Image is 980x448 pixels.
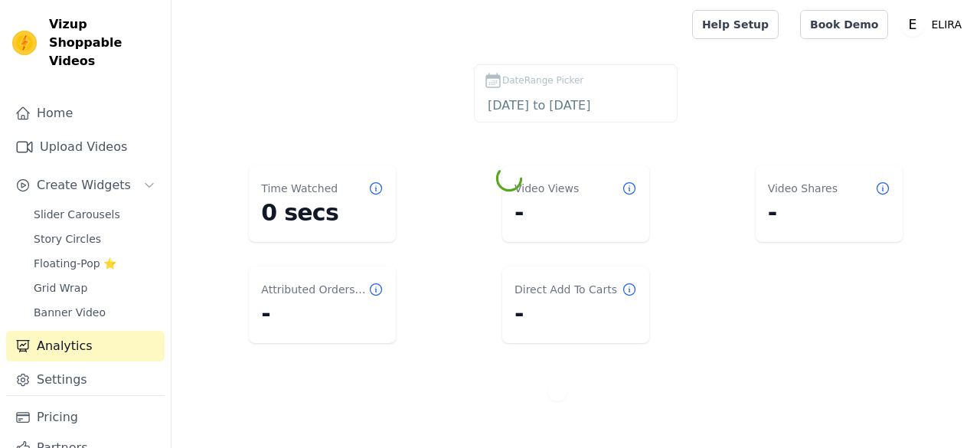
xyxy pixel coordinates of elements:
[261,199,384,227] dd: 0 secs
[24,228,165,250] a: Story Circles
[6,331,165,361] a: Analytics
[34,231,101,247] span: Story Circles
[6,170,165,201] button: Create Widgets
[6,98,165,129] a: Home
[6,402,165,433] a: Pricing
[24,204,165,225] a: Slider Carousels
[24,302,165,323] a: Banner Video
[514,300,637,328] dd: -
[900,11,968,38] button: E ELIRA
[37,176,131,195] span: Create Widgets
[34,256,116,271] span: Floating-Pop ⭐
[261,181,338,196] dt: Time Watched
[909,17,917,32] text: E
[484,96,668,116] input: DateRange Picker
[502,74,583,87] span: DateRange Picker
[514,181,579,196] dt: Video Views
[514,199,637,227] dd: -
[261,300,384,328] dd: -
[24,253,165,274] a: Floating-Pop ⭐
[514,282,617,297] dt: Direct Add To Carts
[24,277,165,299] a: Grid Wrap
[6,365,165,395] a: Settings
[49,15,158,70] span: Vizup Shoppable Videos
[261,282,368,297] dt: Attributed Orders Count
[12,31,37,55] img: Vizup
[800,10,888,39] a: Book Demo
[34,305,106,320] span: Banner Video
[768,199,890,227] dd: -
[768,181,838,196] dt: Video Shares
[34,207,120,222] span: Slider Carousels
[6,132,165,162] a: Upload Videos
[692,10,779,39] a: Help Setup
[34,280,87,296] span: Grid Wrap
[925,11,968,38] p: ELIRA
